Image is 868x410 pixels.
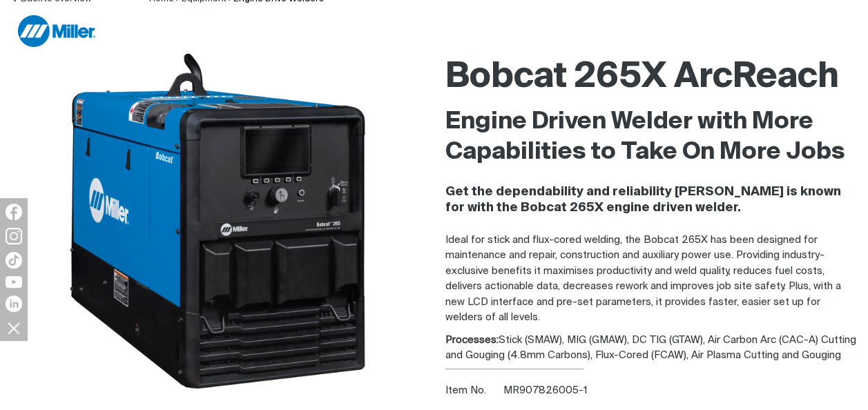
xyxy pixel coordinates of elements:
img: LinkedIn [6,295,22,312]
h1: Bobcat 265X ArcReach [445,55,858,100]
div: Stick (SMAW), MIG (GMAW), DC TIG (GTAW), Air Carbon Arc (CAC-A) Cutting and Gouging (4.8mm Carbon... [445,333,858,364]
img: YouTube [6,276,22,288]
span: Item No. [445,383,501,399]
img: Bobcat 265X ArcReach [44,48,389,393]
p: Ideal for stick and flux-cored welding, the Bobcat 265X has been designed for maintenance and rep... [445,233,858,326]
span: MR907826005-1 [503,385,588,396]
img: Instagram [6,228,22,244]
h4: Get the dependability and reliability [PERSON_NAME] is known for with the Bobcat 265X engine driv... [445,184,858,216]
strong: Processes: [445,335,499,345]
img: hide socials [2,316,26,340]
h2: Engine Driven Welder with More Capabilities to Take On More Jobs [445,107,858,168]
img: Facebook [6,204,22,220]
img: TikTok [6,252,22,269]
